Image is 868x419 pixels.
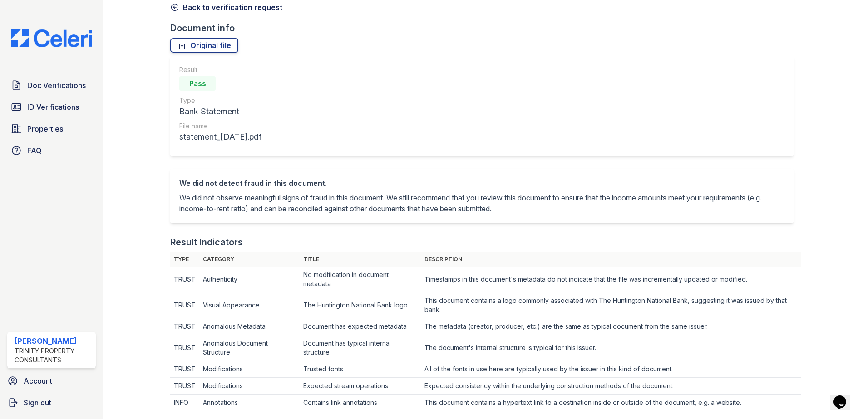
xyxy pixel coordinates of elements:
[300,318,421,335] td: Document has expected metadata
[170,361,199,378] td: TRUST
[300,378,421,395] td: Expected stream operations
[170,335,199,361] td: TRUST
[170,22,801,34] div: Document info
[15,336,92,346] div: [PERSON_NAME]
[170,292,199,318] td: TRUST
[830,383,859,410] iframe: chat widget
[170,318,199,335] td: TRUST
[199,318,299,335] td: Anomalous Metadata
[199,361,299,378] td: Modifications
[170,38,238,53] a: Original file
[27,102,79,112] span: ID Verifications
[421,335,801,361] td: The document's internal structure is typical for this issuer.
[179,122,261,131] div: File name
[199,252,299,267] th: Category
[421,318,801,335] td: The metadata (creator, producer, etc.) are the same as typical document from the same issuer.
[170,236,243,248] div: Result Indicators
[179,65,261,74] div: Result
[27,123,63,134] span: Properties
[24,397,51,408] span: Sign out
[300,252,421,267] th: Title
[300,361,421,378] td: Trusted fonts
[179,105,261,118] div: Bank Statement
[170,252,199,267] th: Type
[421,378,801,395] td: Expected consistency within the underlying construction methods of the document.
[300,335,421,361] td: Document has typical internal structure
[199,267,299,292] td: Authenticity
[27,145,42,156] span: FAQ
[4,29,99,47] img: CE_Logo_Blue-a8612792a0a2168367f1c8372b55b34899dd931a85d93a1a3d3e32e68fde9ad4.png
[4,372,99,390] a: Account
[179,192,784,214] p: We did not observe meaningful signs of fraud in this document. We still recommend that you review...
[199,335,299,361] td: Anomalous Document Structure
[179,96,261,105] div: Type
[7,98,96,116] a: ID Verifications
[179,76,216,91] div: Pass
[300,292,421,318] td: The Huntington National Bank logo
[199,378,299,395] td: Modifications
[199,292,299,318] td: Visual Appearance
[7,141,96,160] a: FAQ
[170,378,199,395] td: TRUST
[421,292,801,318] td: This document contains a logo commonly associated with The Huntington National Bank, suggesting i...
[170,2,282,13] a: Back to verification request
[179,131,261,143] div: statement_[DATE].pdf
[421,267,801,292] td: Timestamps in this document's metadata do not indicate that the file was incrementally updated or...
[421,252,801,267] th: Description
[27,80,86,91] span: Doc Verifications
[421,395,801,411] td: This document contains a hypertext link to a destination inside or outside of the document, e.g. ...
[421,361,801,378] td: All of the fonts in use here are typically used by the issuer in this kind of document.
[24,375,52,386] span: Account
[15,346,92,365] div: Trinity Property Consultants
[7,120,96,138] a: Properties
[7,76,96,94] a: Doc Verifications
[179,178,784,189] div: We did not detect fraud in this document.
[4,394,99,412] a: Sign out
[199,395,299,411] td: Annotations
[170,395,199,411] td: INFO
[300,395,421,411] td: Contains link annotations
[300,267,421,292] td: No modification in document metadata
[170,267,199,292] td: TRUST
